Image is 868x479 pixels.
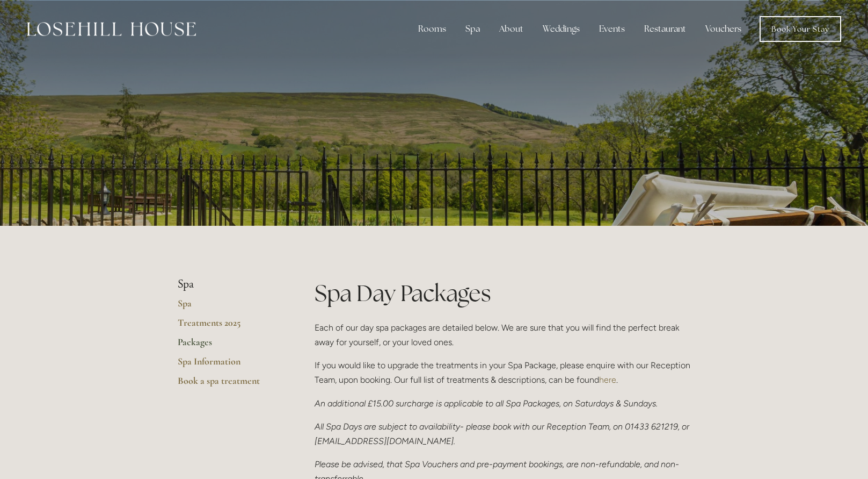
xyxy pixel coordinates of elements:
a: Vouchers [697,18,750,40]
em: All Spa Days are subject to availability- please book with our Reception Team, on 01433 621219, o... [315,421,691,446]
a: here [599,375,616,385]
div: Rooms [410,18,455,40]
a: Packages [178,336,280,355]
div: Events [590,18,633,40]
a: Book a spa treatment [178,375,280,394]
div: About [491,18,532,40]
div: Spa [457,18,488,40]
p: Each of our day spa packages are detailed below. We are sure that you will find the perfect break... [315,320,691,349]
div: Weddings [534,18,588,40]
div: Restaurant [636,18,695,40]
a: Spa [178,297,280,317]
h1: Spa Day Packages [315,277,691,309]
p: If you would like to upgrade the treatments in your Spa Package, please enquire with our Receptio... [315,358,691,387]
li: Spa [178,277,280,291]
a: Spa Information [178,355,280,375]
em: An additional £15.00 surcharge is applicable to all Spa Packages, on Saturdays & Sundays. [315,398,658,409]
a: Treatments 2025 [178,317,280,336]
a: Book Your Stay [760,16,841,42]
img: Losehill House [27,22,196,36]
